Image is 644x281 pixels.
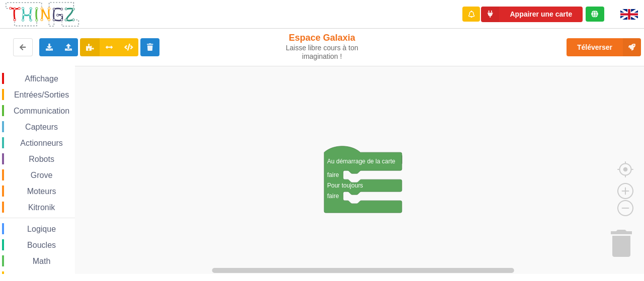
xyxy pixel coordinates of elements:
div: Espace Galaxia [268,32,376,61]
span: Logique [26,225,57,233]
div: Laisse libre cours à ton imagination ! [268,44,376,61]
div: Tu es connecté au serveur de création de Thingz [586,7,604,22]
span: Capteurs [24,123,59,131]
span: Affichage [23,74,59,83]
button: Appairer une carte [481,7,583,22]
span: Kitronik [27,203,56,212]
span: Boucles [26,241,57,249]
text: faire [327,193,339,200]
button: Téléverser [567,38,641,56]
span: Actionneurs [19,139,64,147]
text: faire [327,171,339,178]
img: thingz_logo.png [5,1,80,28]
text: Au démarrage de la carte [327,158,395,165]
span: Entrées/Sorties [13,90,70,99]
span: Robots [27,155,56,163]
span: Math [31,257,52,265]
text: Pour toujours [327,182,363,189]
span: Moteurs [26,187,58,196]
span: Communication [12,107,71,115]
span: Grove [29,171,54,179]
img: gb.png [620,9,638,20]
